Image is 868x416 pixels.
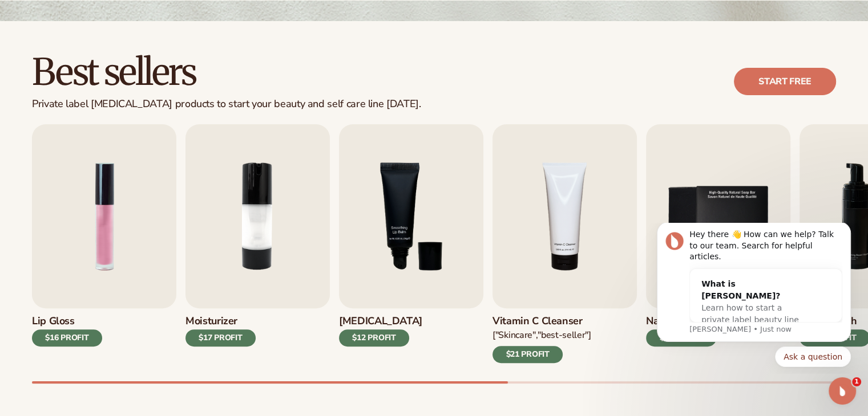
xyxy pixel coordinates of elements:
h3: Vitamin C Cleanser [492,315,591,328]
div: Quick reply options [17,124,211,144]
iframe: Intercom notifications message [640,223,868,374]
iframe: Intercom live chat [829,377,856,405]
a: Start free [734,68,836,95]
h2: Best sellers [32,53,421,91]
span: 1 [852,377,861,386]
a: 1 / 9 [32,124,176,363]
div: What is [PERSON_NAME]?Learn how to start a private label beauty line with [PERSON_NAME] [50,46,179,124]
img: Profile image for Lee [26,9,44,27]
div: Message content [50,6,203,100]
a: 3 / 9 [339,124,483,363]
div: ["Skincare","Best-seller"] [492,329,591,341]
div: $17 PROFIT [185,329,256,346]
div: Private label [MEDICAL_DATA] products to start your beauty and self care line [DATE]. [32,98,421,111]
h3: Moisturizer [185,315,256,328]
button: Quick reply: Ask a question [135,124,211,144]
h3: Lip Gloss [32,315,102,328]
a: 5 / 9 [646,124,790,363]
h3: [MEDICAL_DATA] [339,315,422,328]
a: 2 / 9 [185,124,330,363]
div: $12 PROFIT [339,329,409,346]
div: Hey there 👋 How can we help? Talk to our team. Search for helpful articles. [50,6,203,40]
p: Message from Lee, sent Just now [50,101,203,112]
span: Learn how to start a private label beauty line with [PERSON_NAME] [62,80,159,113]
div: What is [PERSON_NAME]? [62,55,168,79]
div: $21 PROFIT [492,346,563,363]
a: 4 / 9 [492,124,637,363]
div: $16 PROFIT [32,329,102,346]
